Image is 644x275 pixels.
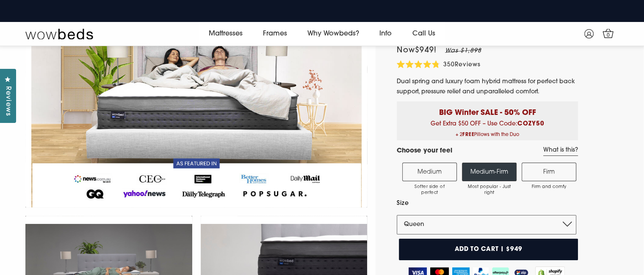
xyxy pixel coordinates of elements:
[397,198,576,209] label: Size
[522,163,576,181] label: Firm
[403,121,572,140] span: Get Extra $50 OFF – Use Code:
[455,62,481,68] span: Reviews
[369,22,402,46] a: Info
[517,121,544,127] b: COZY50
[399,239,578,260] button: Add to cart | $949
[601,26,616,41] a: 0
[253,22,297,46] a: Frames
[402,163,457,181] label: Medium
[462,133,474,137] b: FREE
[397,79,575,95] span: Dual spring and luxury foam hybrid mattress for perfect back support, pressure relief and unparal...
[604,31,613,40] span: 0
[445,48,481,54] em: Was $1,898
[543,147,578,156] a: What is this?
[2,86,13,116] span: Reviews
[297,22,369,46] a: Why Wowbeds?
[403,130,572,140] span: + 2 Pillows with the Duo
[402,22,445,46] a: Call Us
[403,101,572,119] p: BIG Winter SALE - 50% OFF
[526,184,572,190] span: Firm and comfy
[397,60,481,70] div: 350Reviews
[462,163,517,181] label: Medium-Firm
[199,22,253,46] a: Mattresses
[467,184,512,196] span: Most popular - Just right
[443,62,455,68] span: 350
[397,47,437,54] span: Now $949 !
[397,147,452,156] h4: Choose your feel
[407,184,452,196] span: Softer side of perfect
[25,28,93,40] img: Wow Beds Logo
